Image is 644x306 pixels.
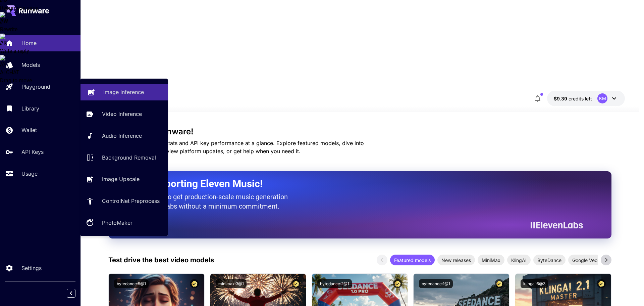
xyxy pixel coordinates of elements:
[533,257,566,264] span: ByteDance
[554,95,592,102] div: $9.38951
[80,106,168,122] a: Video Inference
[80,171,168,187] a: Image Upscale
[507,257,531,264] span: KlingAI
[103,88,144,96] p: Image Inference
[102,197,160,205] p: ControlNet Preprocess
[21,126,37,134] p: Wallet
[80,215,168,231] a: PhotoMaker
[102,132,142,140] p: Audio Inference
[478,257,504,264] span: MiniMax
[21,83,50,91] p: Playground
[216,279,247,288] button: minimax:3@1
[102,219,132,227] p: PhotoMaker
[21,264,42,272] p: Settings
[125,177,578,190] h2: Now Supporting Eleven Music!
[317,279,352,288] button: bytedance:2@1
[21,170,38,178] p: Usage
[569,96,592,101] span: credits left
[291,279,301,288] button: Certified Model – Vetted for best performance and includes a commercial license.
[547,91,625,106] button: $9.38951
[108,255,214,265] p: Test drive the best video models
[568,257,601,264] span: Google Veo
[21,148,44,156] p: API Keys
[80,128,168,144] a: Audio Inference
[390,257,435,264] span: Featured models
[554,96,569,101] span: $9.39
[521,279,548,288] button: klingai:5@3
[125,192,293,211] p: The only way to get production-scale music generation from Eleven Labs without a minimum commitment.
[72,287,80,299] div: Collapse sidebar
[190,279,199,288] button: Certified Model – Vetted for best performance and includes a commercial license.
[114,279,149,288] button: bytedance:5@1
[108,140,364,155] span: Check out your usage stats and API key performance at a glance. Explore featured models, dive int...
[80,149,168,166] a: Background Removal
[102,175,140,183] p: Image Upscale
[21,104,39,113] p: Library
[597,93,607,103] div: KM
[102,110,142,118] p: Video Inference
[102,154,156,162] p: Background Removal
[419,279,453,288] button: bytedance:1@1
[437,257,475,264] span: New releases
[108,127,611,136] h3: Welcome to Runware!
[495,279,504,288] button: Certified Model – Vetted for best performance and includes a commercial license.
[80,84,168,100] a: Image Inference
[67,289,75,298] button: Collapse sidebar
[393,279,402,288] button: Certified Model – Vetted for best performance and includes a commercial license.
[80,193,168,209] a: ControlNet Preprocess
[597,279,606,288] button: Certified Model – Vetted for best performance and includes a commercial license.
